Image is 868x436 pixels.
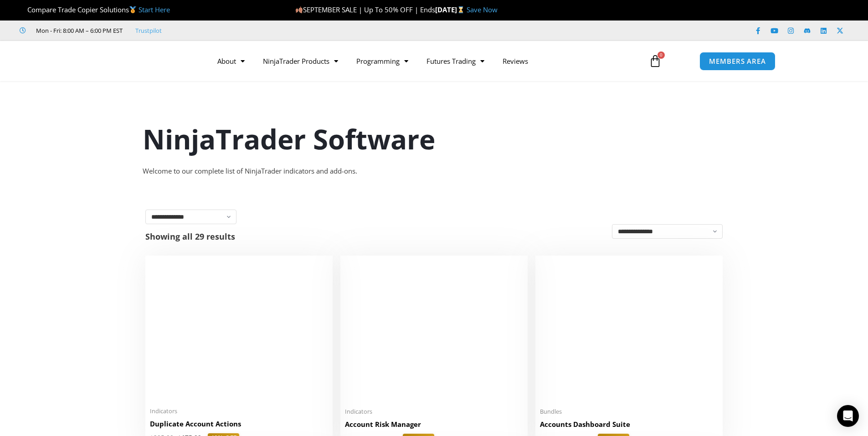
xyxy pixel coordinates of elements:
[345,260,523,402] img: Account Risk Manager
[635,48,675,74] a: 0
[129,6,136,13] img: 🥇
[20,6,27,13] img: 🏆
[540,260,718,402] img: Accounts Dashboard Suite
[143,165,726,178] div: Welcome to our complete list of NinjaTrader indicators and add-ons.
[150,407,328,415] span: Indicators
[345,408,523,415] span: Indicators
[417,51,493,72] a: Futures Trading
[139,5,170,14] a: Start Here
[20,5,170,14] span: Compare Trade Copier Solutions
[345,420,523,434] a: Account Risk Manager
[345,420,523,429] h2: Account Risk Manager
[457,6,464,13] img: ⌛
[208,51,638,72] nav: Menu
[540,408,718,415] span: Bundles
[435,5,467,14] strong: [DATE]
[493,51,537,72] a: Reviews
[467,5,498,14] a: Save Now
[150,419,328,433] a: Duplicate Account Actions
[347,51,417,72] a: Programming
[296,6,303,13] img: 🍂
[657,51,665,59] span: 0
[92,45,190,77] img: LogoAI | Affordable Indicators – NinjaTrader
[208,51,254,72] a: About
[34,25,123,36] span: Mon - Fri: 8:00 AM – 6:00 PM EST
[143,120,726,158] h1: NinjaTrader Software
[150,419,328,429] h2: Duplicate Account Actions
[295,5,435,14] span: SEPTEMBER SALE | Up To 50% OFF | Ends
[150,260,328,402] img: Duplicate Account Actions
[540,420,718,429] h2: Accounts Dashboard Suite
[709,58,766,65] span: MEMBERS AREA
[612,224,723,239] select: Shop order
[145,232,235,241] p: Showing all 29 results
[135,25,162,36] a: Trustpilot
[837,405,859,427] div: Open Intercom Messenger
[254,51,347,72] a: NinjaTrader Products
[699,52,776,71] a: MEMBERS AREA
[540,420,718,434] a: Accounts Dashboard Suite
